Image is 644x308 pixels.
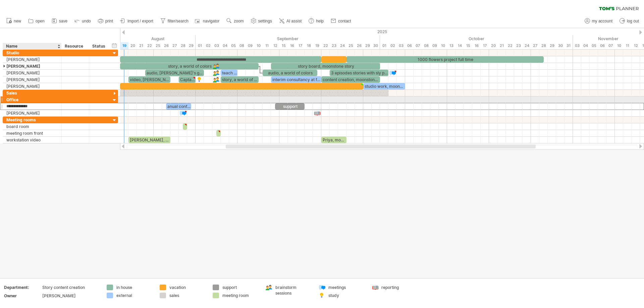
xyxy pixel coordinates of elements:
div: Priya, moonstone project [321,137,346,143]
div: Friday, 22 August 2025 [145,42,154,49]
div: Tuesday, 4 November 2025 [581,42,590,49]
div: support [222,285,259,290]
a: print [96,17,115,25]
span: filter/search [168,19,189,23]
span: settings [258,19,272,23]
div: story, a world of colors [221,76,259,83]
span: navigator [203,19,219,23]
div: Tuesday, 28 October 2025 [539,42,548,49]
div: Friday, 10 October 2025 [439,42,447,49]
div: Captain [PERSON_NAME] [179,76,196,83]
div: Friday, 26 September 2025 [355,42,363,49]
a: log out [618,17,641,25]
div: Tuesday, 2 September 2025 [204,42,212,49]
div: Thursday, 23 October 2025 [514,42,523,49]
div: Wednesday, 24 September 2025 [338,42,346,49]
a: undo [73,17,93,25]
div: Thursday, 2 October 2025 [388,42,397,49]
div: Monday, 27 October 2025 [531,42,539,49]
span: log out [627,19,639,23]
div: September 2025 [196,35,380,42]
div: audio, [PERSON_NAME]'s garden [145,70,204,76]
div: anual conference creative agencies [GEOGRAPHIC_DATA] [166,103,191,110]
div: Monday, 1 September 2025 [196,42,204,49]
span: AI assist [286,19,302,23]
div: [PERSON_NAME] [6,83,58,89]
span: new [14,19,21,23]
div: Tuesday, 7 October 2025 [414,42,422,49]
div: board room [6,123,58,130]
div: Monday, 15 September 2025 [279,42,288,49]
div: Thursday, 30 October 2025 [556,42,565,49]
span: import / export [127,19,153,23]
a: open [26,17,47,25]
div: Thursday, 6 November 2025 [598,42,606,49]
div: Wednesday, 5 November 2025 [590,42,598,49]
div: [PERSON_NAME] [6,63,58,69]
div: 1000 flowers project full time [346,56,544,63]
div: Resource [65,43,85,50]
div: study [328,293,365,298]
div: workstation video [6,137,58,143]
div: Tuesday, 26 August 2025 [162,42,170,49]
div: [PERSON_NAME] [6,70,58,76]
div: Thursday, 25 September 2025 [346,42,355,49]
span: my account [592,19,612,23]
div: Monday, 13 October 2025 [447,42,455,49]
div: Monday, 3 November 2025 [573,42,581,49]
span: zoom [234,19,244,23]
div: interim consultancy at freestay publishers [271,76,321,83]
span: help [316,19,324,23]
div: Thursday, 28 August 2025 [179,42,187,49]
span: undo [82,19,91,23]
div: Friday, 7 November 2025 [606,42,615,49]
div: Tuesday, 11 November 2025 [623,42,632,49]
span: print [105,19,113,23]
div: teach at [GEOGRAPHIC_DATA] [221,70,237,76]
div: Friday, 24 October 2025 [523,42,531,49]
div: Story content creation [42,285,99,290]
div: Wednesday, 3 September 2025 [212,42,221,49]
div: Friday, 3 October 2025 [397,42,405,49]
div: Studio [6,50,58,56]
div: Wednesday, 12 November 2025 [632,42,640,49]
div: Monday, 29 September 2025 [363,42,372,49]
div: Thursday, 18 September 2025 [305,42,313,49]
div: Wednesday, 29 October 2025 [548,42,556,49]
div: meeting room front [6,130,58,136]
div: [PERSON_NAME] [42,293,99,299]
div: Tuesday, 21 October 2025 [497,42,506,49]
div: audio, a world of colors [263,70,317,76]
div: video, [PERSON_NAME]'s Ocean quest [128,76,170,83]
div: Monday, 8 September 2025 [237,42,246,49]
div: Name [6,43,58,50]
div: Thursday, 4 September 2025 [221,42,229,49]
div: [PERSON_NAME], [PERSON_NAME]'s Ocean project [128,137,170,143]
div: Department: [4,285,41,290]
div: external [116,293,153,298]
div: vacation [169,285,206,290]
div: Monday, 10 November 2025 [615,42,623,49]
div: [PERSON_NAME] [6,56,58,63]
div: brainstorm sessions [275,285,312,296]
div: 3 episodes stories with sly podcast [330,70,388,76]
div: Thursday, 21 August 2025 [137,42,145,49]
div: Monday, 20 October 2025 [489,42,497,49]
div: Thursday, 16 October 2025 [472,42,481,49]
div: Wednesday, 8 October 2025 [422,42,430,49]
div: Wednesday, 22 October 2025 [506,42,514,49]
div: Monday, 25 August 2025 [154,42,162,49]
div: reporting [381,285,418,290]
div: Thursday, 11 September 2025 [263,42,271,49]
div: [PERSON_NAME] [6,76,58,83]
a: filter/search [159,17,191,25]
a: settings [249,17,274,25]
div: in house [116,285,153,290]
div: Tuesday, 19 August 2025 [120,42,128,49]
div: Thursday, 9 October 2025 [430,42,439,49]
div: Tuesday, 9 September 2025 [246,42,254,49]
div: Tuesday, 14 October 2025 [455,42,464,49]
span: contact [338,19,351,23]
div: support [275,103,305,110]
a: import / export [118,17,155,25]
